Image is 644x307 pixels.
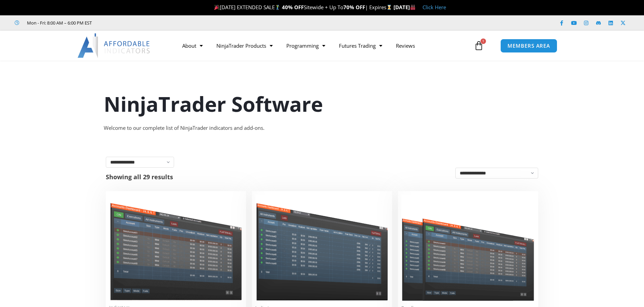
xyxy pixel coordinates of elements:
[507,43,550,48] span: MEMBERS AREA
[104,123,541,133] div: Welcome to our complete list of NinjaTrader indicators and add-ons.
[275,5,280,10] img: 🏌️‍♂️
[25,19,92,27] span: Mon - Fri: 8:00 AM – 6:00 PM EST
[214,5,219,10] img: 🎉
[104,90,541,118] h1: NinjaTrader Software
[455,168,538,179] select: Shop order
[401,195,535,301] img: Accounts Dashboard Suite
[109,195,243,301] img: Duplicate Account Actions
[410,5,415,10] img: 🏭
[389,38,422,53] a: Reviews
[175,38,472,53] nav: Menu
[255,195,389,301] img: Account Risk Manager
[393,4,416,11] strong: [DATE]
[332,38,389,53] a: Futures Trading
[101,19,204,26] iframe: Customer reviews powered by Trustpilot
[280,38,332,53] a: Programming
[282,4,304,11] strong: 40% OFF
[175,38,210,53] a: About
[210,38,280,53] a: NinjaTrader Products
[77,33,151,58] img: LogoAI | Affordable Indicators – NinjaTrader
[481,39,486,44] span: 1
[464,36,494,56] a: 1
[500,39,557,53] a: MEMBERS AREA
[343,4,365,11] strong: 70% OFF
[387,5,392,10] img: ⌛
[213,4,393,11] span: [DATE] EXTENDED SALE Sitewide + Up To | Expires
[423,4,446,11] a: Click Here
[106,174,173,180] p: Showing all 29 results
